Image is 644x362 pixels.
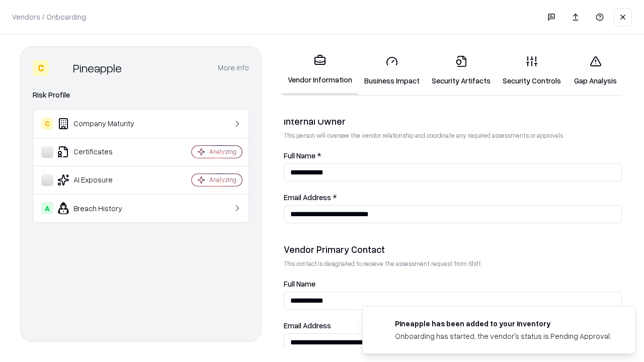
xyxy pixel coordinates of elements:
div: Breach History [41,202,162,214]
div: Company Maturity [41,118,162,130]
div: C [33,60,49,76]
p: This person will oversee the vendor relationship and coordinate any required assessments or appro... [284,131,622,140]
div: AI Exposure [41,174,162,186]
label: Email Address [284,322,622,329]
div: Risk Profile [33,89,249,101]
div: Internal Owner [284,115,622,127]
label: Email Address * [284,194,622,201]
div: A [41,202,53,214]
div: Analyzing [209,175,236,184]
a: Gap Analysis [567,47,624,94]
a: Security Controls [497,47,567,94]
div: Onboarding has started, the vendor's status is Pending Approval. [395,331,611,341]
a: Security Artifacts [426,47,497,94]
div: Pineapple [73,60,122,76]
img: pineappleenergy.com [375,318,387,330]
label: Full Name * [284,152,622,159]
img: Pineapple [53,60,69,76]
div: Pineapple has been added to your inventory [395,318,611,329]
div: Vendor Primary Contact [284,243,622,255]
a: Business Impact [358,47,426,94]
p: This contact is designated to receive the assessment request from Shift [284,259,622,268]
div: Certificates [41,146,162,158]
p: Vendors / Onboarding [12,12,86,22]
button: More info [218,59,249,77]
div: C [41,118,53,130]
label: Full Name [284,280,622,288]
a: Vendor Information [282,46,358,95]
div: Analyzing [209,147,236,156]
